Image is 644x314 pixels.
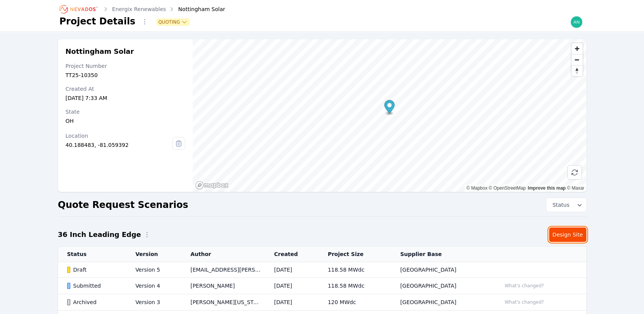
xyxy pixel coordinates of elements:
[265,278,319,294] td: [DATE]
[181,278,265,294] td: [PERSON_NAME]
[549,227,586,242] a: Design Site
[571,55,583,65] span: Zoom out
[66,141,173,149] div: 40.188483, -81.059392
[168,5,225,13] div: Nottingham Solar
[391,278,492,294] td: [GEOGRAPHIC_DATA]
[181,246,265,262] th: Author
[318,262,391,278] td: 118.58 MWdc
[67,298,123,306] div: Archived
[66,62,186,70] div: Project Number
[66,85,186,93] div: Created At
[67,266,123,274] div: Draft
[58,229,141,240] h2: 36 Inch Leading Edge
[391,262,492,278] td: [GEOGRAPHIC_DATA]
[58,262,586,278] tr: DraftVersion 5[EMAIL_ADDRESS][PERSON_NAME][DOMAIN_NAME][DATE]118.58 MWdc[GEOGRAPHIC_DATA]
[466,185,487,191] a: Mapbox
[126,262,181,278] td: Version 5
[66,47,186,56] h2: Nottingham Solar
[58,199,188,211] h2: Quote Request Scenarios
[195,181,229,190] a: Mapbox homepage
[66,94,186,102] div: [DATE] 7:33 AM
[318,294,391,311] td: 120 MWdc
[181,294,265,311] td: [PERSON_NAME][US_STATE]
[112,5,166,13] a: Energix Renewables
[318,246,391,262] th: Project Size
[66,108,186,116] div: State
[391,246,492,262] th: Supplier Base
[60,15,136,27] h1: Project Details
[528,185,565,191] a: Improve this map
[60,3,225,15] nav: Breadcrumb
[571,54,583,65] button: Zoom out
[567,185,584,191] a: Maxar
[58,294,586,311] tr: ArchivedVersion 3[PERSON_NAME][US_STATE][DATE]120 MWdc[GEOGRAPHIC_DATA]What's changed?
[489,185,526,191] a: OpenStreetMap
[126,278,181,294] td: Version 4
[193,39,586,192] canvas: Map
[157,19,189,25] button: Quoting
[501,282,547,290] button: What's changed?
[181,262,265,278] td: [EMAIL_ADDRESS][PERSON_NAME][DOMAIN_NAME]
[67,282,123,290] div: Submitted
[265,246,319,262] th: Created
[66,71,186,79] div: TT25-10350
[571,65,583,76] button: Reset bearing to north
[66,132,173,140] div: Location
[546,198,586,212] button: Status
[265,262,319,278] td: [DATE]
[66,117,186,125] div: OH
[318,278,391,294] td: 118.58 MWdc
[501,298,547,306] button: What's changed?
[126,246,181,262] th: Version
[126,294,181,311] td: Version 3
[391,294,492,311] td: [GEOGRAPHIC_DATA]
[384,100,395,116] div: Map marker
[571,66,583,76] span: Reset bearing to north
[571,43,583,54] button: Zoom in
[58,278,586,294] tr: SubmittedVersion 4[PERSON_NAME][DATE]118.58 MWdc[GEOGRAPHIC_DATA]What's changed?
[549,201,570,209] span: Status
[570,16,583,28] img: andrew@nevados.solar
[265,294,319,311] td: [DATE]
[58,246,126,262] th: Status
